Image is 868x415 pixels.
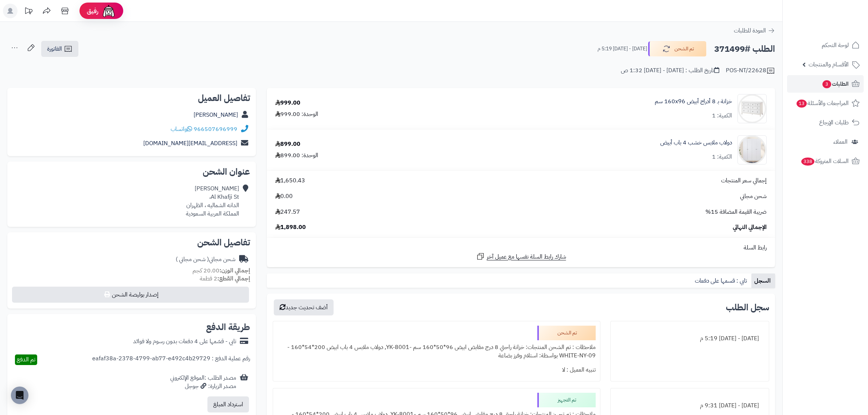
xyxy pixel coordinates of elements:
[17,355,35,364] span: تم الدفع
[822,40,849,50] span: لوحة التحكم
[92,354,250,365] div: رقم عملية الدفع : eafaf38a-2378-4799-ab77-e492c4b29729
[822,80,832,89] span: 3
[277,340,596,363] div: ملاحظات : تم الشحن المنتجات: خزانة راحتي 8 درج مقابض ابيض 96*50*160 سم -YK-8001, دولاب ملابس 4 با...
[797,100,807,108] span: 13
[275,192,293,201] span: 0.00
[13,94,250,102] h2: تفاصيل العميل
[275,140,300,148] div: 899.00
[801,156,849,166] span: السلات المتروكة
[809,59,849,70] span: الأقسام والمنتجات
[176,255,209,264] span: ( شحن مجاني )
[734,26,766,35] span: العودة للطلبات
[738,94,766,123] img: 1731233659-1-90x90.jpg
[734,26,775,35] a: العودة للطلبات
[712,153,732,161] div: الكمية: 1
[740,192,767,201] span: شحن مجاني
[787,36,864,54] a: لوحة التحكم
[692,274,751,288] a: تابي : قسمها على دفعات
[822,79,849,89] span: الطلبات
[206,323,250,331] h2: طريقة الدفع
[275,110,318,119] div: الوحدة: 999.00
[738,135,766,164] img: 1751790847-1-90x90.jpg
[705,208,767,216] span: ضريبة القيمة المضافة 15%
[277,363,596,377] div: تنبيه العميل : لا
[275,208,300,216] span: 247.57
[275,177,305,185] span: 1,650.43
[200,274,250,283] small: 2 قطعة
[270,244,772,252] div: رابط السلة
[801,158,814,166] span: 338
[13,238,250,247] h2: تفاصيل الشحن
[833,137,848,147] span: العملاء
[621,66,719,75] div: تاريخ الطلب : [DATE] - [DATE] 1:32 ص
[615,331,764,346] div: [DATE] - [DATE] 5:19 م
[275,223,306,232] span: 1,898.00
[537,326,596,340] div: تم الشحن
[796,98,849,108] span: المراجعات والأسئلة
[721,177,767,185] span: إجمالي سعر المنتجات
[787,133,864,151] a: العملاء
[714,42,775,57] h2: الطلب #371499
[598,45,647,53] small: [DATE] - [DATE] 5:19 م
[87,7,98,15] span: رفيق
[176,255,236,264] div: شحن مجاني
[819,117,849,128] span: طلبات الإرجاع
[192,266,250,275] small: 20.00 كجم
[170,382,236,391] div: مصدر الزيارة: جوجل
[787,152,864,170] a: السلات المتروكة338
[170,374,236,391] div: مصدر الطلب :الموقع الإلكتروني
[194,125,237,133] a: 966507696999
[712,112,732,120] div: الكمية: 1
[275,99,300,107] div: 999.00
[476,252,566,261] a: شارك رابط السلة نفسها مع عميل آخر
[12,287,249,303] button: إصدار بوليصة الشحن
[751,274,775,288] a: السجل
[101,4,116,18] img: ai-face.png
[648,41,707,57] button: تم الشحن
[219,266,250,275] strong: إجمالي الوزن:
[133,337,236,346] div: تابي - قسّمها على 4 دفعات بدون رسوم ولا فوائد
[217,274,250,283] strong: إجمالي القطع:
[655,97,732,106] a: خزانة بـ 8 أدراج أبيض ‎160x96 سم‏
[143,139,237,148] a: [EMAIL_ADDRESS][DOMAIN_NAME]
[660,139,732,147] a: دولاب ملابس خشب 4 باب أبيض
[274,299,334,315] button: أضف تحديث جديد
[726,66,775,75] div: POS-NT/22628
[537,393,596,407] div: تم التجهيز
[787,94,864,112] a: المراجعات والأسئلة13
[171,125,192,133] a: واتساب
[615,399,764,413] div: [DATE] - [DATE] 9:31 م
[19,4,38,20] a: تحديثات المنصة
[41,41,78,57] a: الفاتورة
[47,44,62,53] span: الفاتورة
[186,185,239,218] div: [PERSON_NAME] Al Khafji St، الدانه الشماليه ، الظهران المملكة العربية السعودية
[787,75,864,93] a: الطلبات3
[13,167,250,176] h2: عنوان الشحن
[726,303,769,312] h3: سجل الطلب
[275,151,318,160] div: الوحدة: 899.00
[787,114,864,131] a: طلبات الإرجاع
[487,253,566,261] span: شارك رابط السلة نفسها مع عميل آخر
[11,387,28,404] div: Open Intercom Messenger
[207,396,249,412] button: استرداد المبلغ
[733,223,767,232] span: الإجمالي النهائي
[194,110,238,119] a: [PERSON_NAME]
[818,16,861,32] img: logo-2.png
